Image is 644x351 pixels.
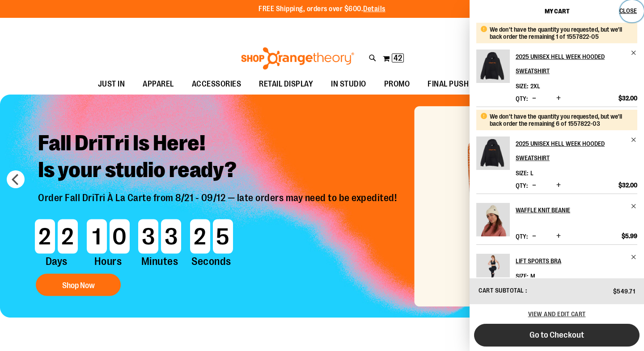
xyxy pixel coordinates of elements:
[490,113,631,127] div: We don't have the quantity you requested, but we'll back order the remaining 6 of 1557822-03
[516,254,637,268] a: Lift Sports Bra
[530,273,535,280] span: M
[530,181,538,190] button: Decrease product quantity
[476,203,510,236] img: Waffle Knit Beanie
[189,254,234,269] span: Seconds
[34,254,79,269] span: Days
[476,107,637,194] li: Product
[394,54,402,62] span: 42
[98,74,125,94] span: JUST IN
[554,181,563,190] button: Increase product quantity
[7,170,25,188] button: prev
[476,203,510,242] a: Waffle Knit Beanie
[36,273,121,296] button: Shop Now
[240,47,356,70] img: Shop Orangetheory
[516,83,528,90] dt: Size
[516,254,625,268] h2: Lift Sports Bra
[31,192,406,215] p: Order Fall DriTri À La Carte from 8/21 - 09/12 — late orders may need to be expedited!
[476,244,637,297] li: Product
[516,233,528,240] label: Qty
[530,330,584,340] span: Go to Checkout
[87,219,107,254] span: 1
[530,94,538,103] button: Decrease product quantity
[161,219,181,254] span: 3
[476,23,637,107] li: Product
[258,4,386,14] p: FREE Shipping, orders over $600.
[375,74,419,95] a: PROMO
[545,8,569,15] span: My Cart
[259,74,313,94] span: RETAIL DISPLAY
[476,254,510,287] img: Lift Sports Bra
[190,219,210,254] span: 2
[619,7,637,14] span: Close
[613,288,636,295] span: $549.71
[528,310,586,318] a: View and edit cart
[476,50,510,89] a: 2025 Unisex Hell Week Hooded Sweatshirt
[363,5,386,13] a: Details
[619,181,637,189] span: $32.00
[331,74,366,94] span: IN STUDIO
[516,273,528,280] dt: Size
[516,182,528,189] label: Qty
[35,219,55,254] span: 2
[631,136,637,143] a: Remove item
[516,203,637,217] a: Waffle Knit Beanie
[554,94,563,103] button: Increase product quantity
[476,136,510,176] a: 2025 Unisex Hell Week Hooded Sweatshirt
[183,74,250,95] a: ACCESSORIES
[516,203,625,217] h2: Waffle Knit Beanie
[516,136,625,165] h2: 2025 Unisex Hell Week Hooded Sweatshirt
[479,287,524,294] span: Cart Subtotal
[516,95,528,102] label: Qty
[619,94,637,102] span: $32.00
[213,219,233,254] span: 5
[554,232,563,241] button: Increase product quantity
[192,74,241,94] span: ACCESSORIES
[476,194,637,244] li: Product
[530,169,534,177] span: L
[138,219,158,254] span: 3
[58,219,78,254] span: 2
[89,74,134,95] a: JUST IN
[631,203,637,210] a: Remove item
[143,74,174,94] span: APPAREL
[428,74,488,94] span: FINAL PUSH SALE
[530,83,540,90] span: 2XL
[384,74,410,94] span: PROMO
[250,74,322,95] a: RETAIL DISPLAY
[474,324,640,347] button: Go to Checkout
[476,50,510,83] img: 2025 Unisex Hell Week Hooded Sweatshirt
[516,50,625,78] h2: 2025 Unisex Hell Week Hooded Sweatshirt
[322,74,375,95] a: IN STUDIO
[530,232,538,241] button: Decrease product quantity
[31,123,406,300] a: Fall DriTri Is Here!Is your studio ready? Order Fall DriTri À La Carte from 8/21 - 09/12 — late o...
[490,26,631,40] div: We don't have the quantity you requested, but we'll back order the remaining 1 of 1557822-05
[516,50,637,78] a: 2025 Unisex Hell Week Hooded Sweatshirt
[85,254,131,269] span: Hours
[110,219,130,254] span: 0
[137,254,182,269] span: Minutes
[516,169,528,177] dt: Size
[419,74,497,95] a: FINAL PUSH SALE
[476,136,510,170] img: 2025 Unisex Hell Week Hooded Sweatshirt
[622,232,637,240] span: $5.99
[516,136,637,165] a: 2025 Unisex Hell Week Hooded Sweatshirt
[631,254,637,260] a: Remove item
[476,254,510,293] a: Lift Sports Bra
[31,123,406,192] h2: Fall DriTri Is Here! Is your studio ready?
[134,74,183,95] a: APPAREL
[631,50,637,56] a: Remove item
